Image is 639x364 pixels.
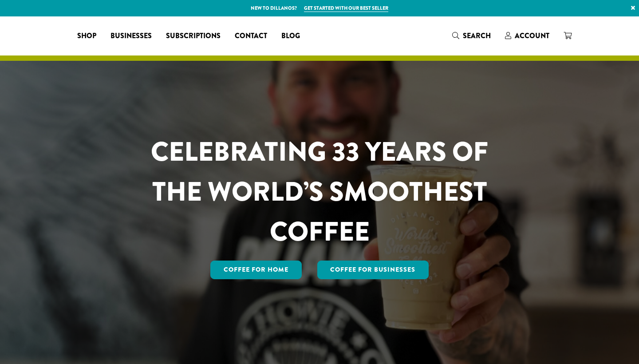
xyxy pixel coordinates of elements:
a: Coffee for Home [210,261,302,279]
span: Search [463,31,491,41]
span: Shop [77,31,96,42]
a: Shop [70,29,103,43]
span: Account [515,31,549,41]
span: Businesses [110,31,152,42]
span: Contact [235,31,267,42]
span: Subscriptions [166,31,221,42]
span: Blog [281,31,300,42]
a: Search [445,28,498,43]
h1: CELEBRATING 33 YEARS OF THE WORLD’S SMOOTHEST COFFEE [125,132,514,252]
a: Coffee For Businesses [317,261,429,279]
a: Get started with our best seller [304,4,388,12]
